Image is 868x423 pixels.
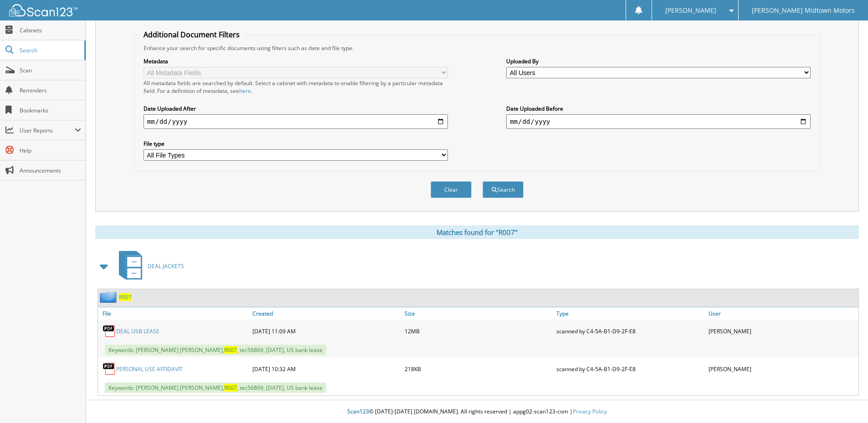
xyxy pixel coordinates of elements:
[822,379,868,423] iframe: Chat Widget
[250,360,402,378] div: [DATE] 10:32 AM
[402,307,555,320] a: Size
[224,346,237,354] span: R007
[86,401,868,423] div: © [DATE]-[DATE] [DOMAIN_NAME]. All rights reserved | appg02-scan123-com |
[139,44,815,52] div: Enhance your search for specific documents using filters such as date and file type.
[20,87,81,94] span: Reminders
[752,8,855,13] span: [PERSON_NAME] Midtown Motors
[119,293,132,301] a: R007
[250,322,402,340] div: [DATE] 11:09 AM
[9,4,77,16] img: scan123-logo-white.svg
[506,57,811,65] label: Uploaded By
[224,384,237,392] span: R007
[20,147,81,154] span: Help
[483,181,524,198] button: Search
[506,114,811,129] input: end
[706,360,858,378] div: [PERSON_NAME]
[239,87,251,95] a: here
[554,360,706,378] div: scanned by C4-5A-B1-D9-2F-E8
[105,345,326,355] span: Keywords: [PERSON_NAME] [PERSON_NAME], , tec56869, [DATE], US bank lease
[402,360,555,378] div: 218KB
[250,307,402,320] a: Created
[98,307,250,320] a: File
[116,327,159,335] a: DEAL USB LEASE
[20,46,80,54] span: Search
[103,324,116,338] img: PDF.png
[20,167,81,174] span: Announcements
[103,362,116,376] img: PDF.png
[573,408,607,415] a: Privacy Policy
[20,66,81,74] span: Scan
[554,322,706,340] div: scanned by C4-5A-B1-D9-2F-E8
[144,79,448,95] div: All metadata fields are searched by default. Select a cabinet with metadata to enable filtering b...
[144,114,448,129] input: start
[706,307,858,320] a: User
[95,225,859,239] div: Matches found for "R007"
[402,322,555,340] div: 12MB
[506,105,811,112] label: Date Uploaded Before
[100,291,119,303] img: folder2.png
[665,8,716,13] span: [PERSON_NAME]
[144,140,448,148] label: File type
[20,26,81,34] span: Cabinets
[139,30,244,40] legend: Additional Document Filters
[116,365,183,373] a: PERSONAL USE AFFIDAVIT
[20,127,75,134] span: User Reports
[431,181,472,198] button: Clear
[706,322,858,340] div: [PERSON_NAME]
[113,248,184,284] a: DEAL JACKETS
[347,408,369,415] span: Scan123
[144,105,448,112] label: Date Uploaded After
[554,307,706,320] a: Type
[144,57,448,65] label: Metadata
[148,262,184,270] span: DEAL JACKETS
[105,382,326,393] span: Keywords: [PERSON_NAME] [PERSON_NAME], , tec56869, [DATE], US bank lease
[20,107,81,114] span: Bookmarks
